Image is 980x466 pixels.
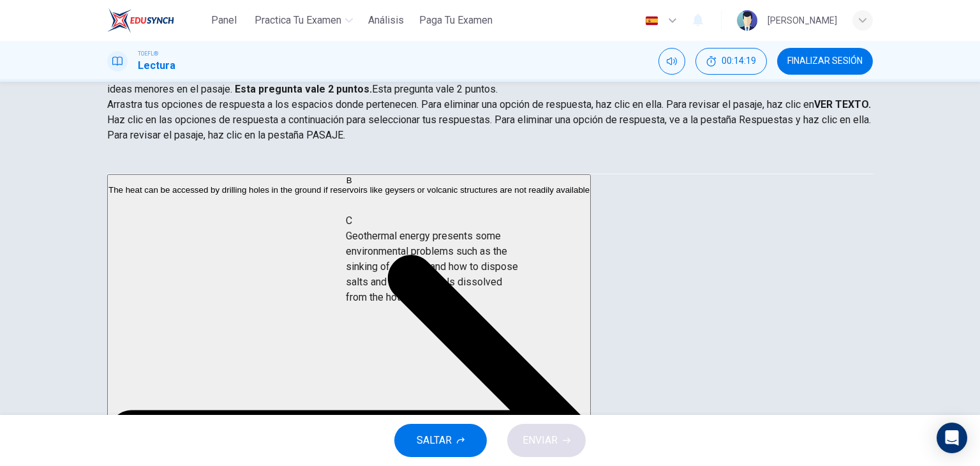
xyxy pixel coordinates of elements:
[722,56,756,66] span: 00:14:19
[108,185,590,195] span: The heat can be accessed by drilling holes in the ground if reservoirs like geysers or volcanic s...
[695,48,767,75] div: Ocultar
[768,13,837,28] div: [PERSON_NAME]
[787,56,863,66] span: FINALIZAR SESIÓN
[108,176,590,185] div: B
[814,98,871,110] strong: VER TEXTO.
[644,16,660,26] img: es
[417,432,452,449] span: SALTAR
[107,143,873,174] div: Choose test type tabs
[937,423,967,453] div: Open Intercom Messenger
[107,52,859,95] span: Instrucciones: Se proporciona a continuación una frase introductoria para un breve resumen del pa...
[138,58,175,73] h1: Lectura
[368,13,404,28] span: Análisis
[138,49,158,58] span: TOEFL®
[695,48,767,75] button: 00:14:19
[204,9,244,32] button: Panel
[363,9,409,32] button: Análisis
[658,48,685,75] div: Silenciar
[414,9,498,32] button: Paga Tu Examen
[107,8,204,33] a: EduSynch logo
[419,13,493,28] span: Paga Tu Examen
[372,83,498,95] span: Esta pregunta vale 2 puntos.
[107,97,873,112] p: Arrastra tus opciones de respuesta a los espacios donde pertenecen. Para eliminar una opción de r...
[777,48,873,75] button: FINALIZAR SESIÓN
[107,112,873,143] p: Haz clic en las opciones de respuesta a continuación para seleccionar tus respuestas. Para elimin...
[232,83,372,95] strong: Esta pregunta vale 2 puntos.
[107,8,174,33] img: EduSynch logo
[249,9,358,32] button: Practica tu examen
[394,424,487,457] button: SALTAR
[211,13,237,28] span: Panel
[737,10,757,31] img: Profile picture
[255,13,341,28] span: Practica tu examen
